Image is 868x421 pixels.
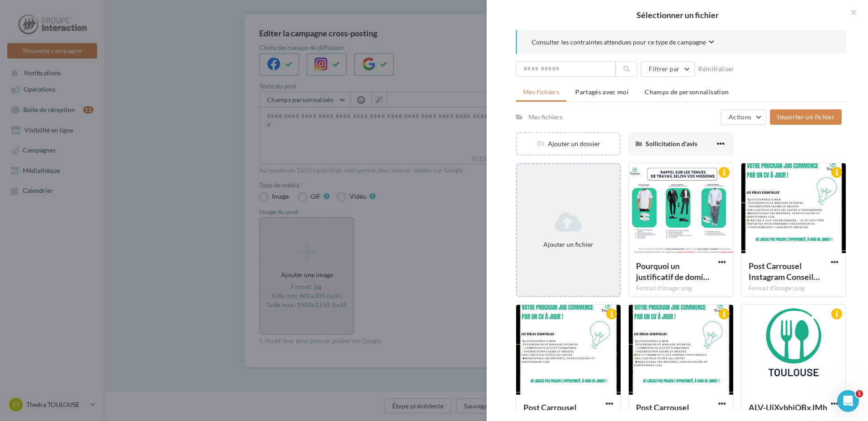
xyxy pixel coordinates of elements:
[636,284,726,293] div: Format d'image: png
[521,240,616,249] div: Ajouter un fichier
[729,113,751,121] span: Actions
[749,284,838,293] div: Format d'image: png
[856,390,863,397] span: 1
[777,113,834,121] span: Importer un fichier
[636,261,710,282] span: Pourquoi un justificatif de domicile (1)
[770,109,842,125] button: Importer un fichier
[721,109,766,125] button: Actions
[532,37,714,49] button: Consulter les contraintes attendues pour ce type de campagne
[501,11,853,19] h2: Sélectionner un fichier
[641,61,695,77] button: Filtrer par
[749,261,820,282] span: Post Carrousel Instagram Conseil marketing moderne blanc et rose (2)
[837,390,859,412] iframe: Intercom live chat
[646,140,697,147] span: Sollicitation d'avis
[695,64,738,74] button: Réinitialiser
[532,38,706,47] span: Consulter les contraintes attendues pour ce type de campagne
[528,113,562,122] div: Mes fichiers
[517,139,620,148] div: Ajouter un dossier
[575,88,629,96] span: Partagés avec moi
[523,88,559,96] span: Mes fichiers
[645,88,729,96] span: Champs de personnalisation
